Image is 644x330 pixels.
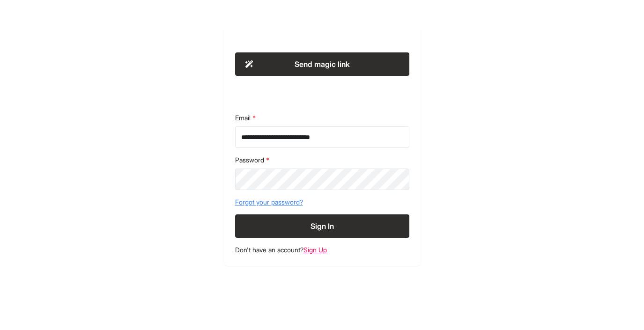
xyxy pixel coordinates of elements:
label: Password [235,155,409,165]
button: Send magic link [235,52,409,76]
a: Sign Up [303,246,327,254]
a: Forgot your password? [235,198,409,207]
footer: Don't have an account? [235,245,409,255]
label: Email [235,113,409,123]
button: Sign In [235,214,409,238]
